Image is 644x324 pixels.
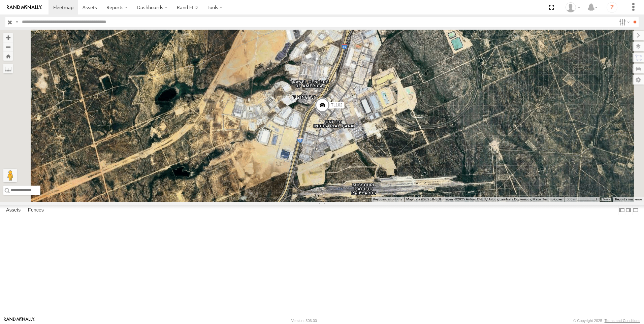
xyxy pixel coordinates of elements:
div: © Copyright 2025 - [573,319,640,323]
span: TL102 [331,103,343,107]
label: Measure [3,64,13,73]
label: Search Filter Options [616,17,631,27]
img: rand-logo.svg [7,5,42,10]
button: Zoom out [3,42,13,52]
a: Terms (opens in new tab) [603,198,610,201]
div: Version: 306.00 [291,319,317,323]
a: Report a map error [615,197,642,201]
label: Assets [3,205,24,215]
i: ? [607,2,617,13]
label: Search Query [14,17,20,27]
button: Zoom in [3,33,13,42]
button: Drag Pegman onto the map to open Street View [3,169,17,182]
div: Norma Casillas [563,2,583,12]
label: Dock Summary Table to the Right [625,205,632,215]
a: Visit our Website [4,317,35,324]
button: Zoom Home [3,52,13,61]
span: Map data ©2025 INEGI Imagery ©2025 Airbus, CNES / Airbus, Landsat / Copernicus, Maxar Technologies [406,197,562,201]
a: Terms and Conditions [605,319,640,323]
button: Map Scale: 500 m per 59 pixels [565,197,600,202]
label: Hide Summary Table [632,205,639,215]
span: 500 m [567,197,576,201]
label: Dock Summary Table to the Left [618,205,625,215]
button: Keyboard shortcuts [373,197,402,202]
label: Fences [25,205,47,215]
label: Map Settings [633,75,644,85]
